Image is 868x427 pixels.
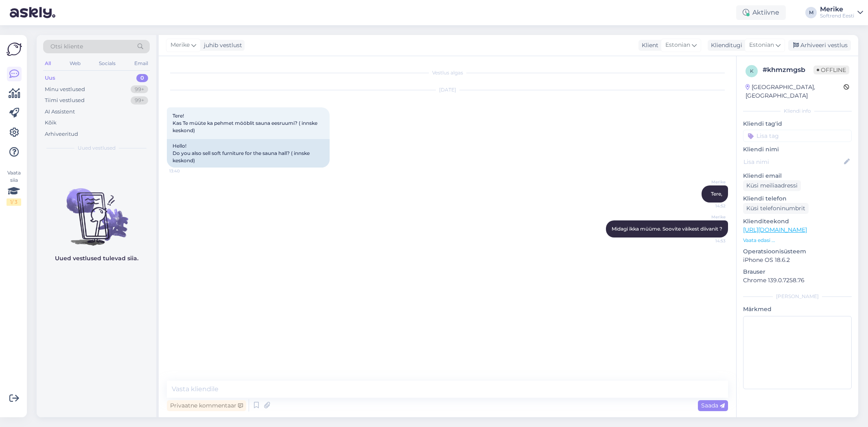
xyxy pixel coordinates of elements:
[743,157,842,166] input: Lisa nimi
[820,13,854,19] div: Softrend Eesti
[45,119,57,127] div: Kõik
[169,168,200,174] span: 13:40
[743,268,852,276] p: Brauser
[701,402,725,409] span: Saada
[167,86,728,94] div: [DATE]
[743,130,852,142] input: Lisa tag
[638,41,658,50] div: Klient
[743,203,809,214] div: Küsi telefoninumbrit
[167,139,330,168] div: Hello! Do you also sell soft furniture for the sauna hall? ( innske keskond)
[68,58,82,69] div: Web
[746,83,844,100] div: [GEOGRAPHIC_DATA], [GEOGRAPHIC_DATA]
[45,130,78,138] div: Arhiveeritud
[37,174,156,247] img: No chats
[695,238,726,244] span: 14:53
[695,203,726,209] span: 14:52
[7,198,21,206] div: 1 / 3
[820,6,863,19] a: MerikeSoftrend Eesti
[743,276,852,285] p: Chrome 139.0.7258.76
[763,65,813,75] div: # khmzmgsb
[50,42,83,51] span: Otsi kliente
[136,74,148,82] div: 0
[805,7,817,18] div: M
[612,226,722,232] span: Midagi ikka müüme. Soovite väikest diivanit ?
[743,194,852,203] p: Kliendi telefon
[45,74,55,82] div: Uus
[743,217,852,226] p: Klienditeekond
[45,96,85,105] div: Tiimi vestlused
[665,41,690,50] span: Estonian
[736,5,786,20] div: Aktiivne
[43,58,52,69] div: All
[7,169,21,206] div: Vaata siia
[788,40,851,51] div: Arhiveeri vestlus
[711,191,722,197] span: Tere,
[167,400,246,411] div: Privaatne kommentaar
[749,41,774,50] span: Estonian
[131,85,148,94] div: 99+
[813,65,849,74] span: Offline
[743,107,852,115] div: Kliendi info
[171,41,190,50] span: Merike
[133,58,150,69] div: Email
[743,305,852,314] p: Märkmed
[78,144,116,152] span: Uued vestlused
[743,237,852,244] p: Vaata edasi ...
[173,113,319,133] span: Tere! Kas Te müüte ka pehmet mööblit sauna eesruumi? ( innske keskond)
[743,172,852,180] p: Kliendi email
[750,68,754,74] span: k
[743,120,852,128] p: Kliendi tag'id
[45,85,85,94] div: Minu vestlused
[743,226,807,233] a: [URL][DOMAIN_NAME]
[45,108,75,116] div: AI Assistent
[167,69,728,76] div: Vestlus algas
[97,58,117,69] div: Socials
[131,96,148,105] div: 99+
[695,214,726,220] span: Merike
[743,256,852,264] p: iPhone OS 18.6.2
[743,180,801,191] div: Küsi meiliaadressi
[695,179,726,185] span: Merike
[55,254,138,263] p: Uued vestlused tulevad siia.
[820,6,854,13] div: Merike
[7,41,22,57] img: Askly Logo
[708,41,742,50] div: Klienditugi
[743,247,852,256] p: Operatsioonisüsteem
[743,145,852,154] p: Kliendi nimi
[743,293,852,300] div: [PERSON_NAME]
[201,41,242,50] div: juhib vestlust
